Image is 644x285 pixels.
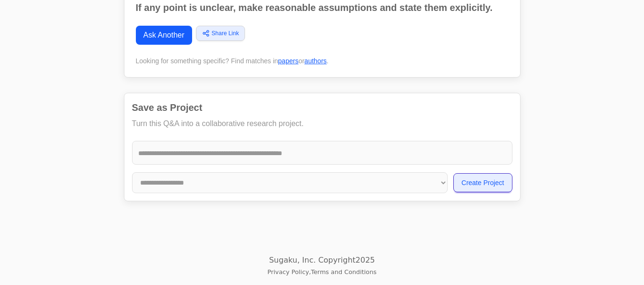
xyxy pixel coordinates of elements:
small: , [267,268,377,275]
a: Privacy Policy [267,268,309,275]
a: Ask Another [136,26,192,45]
p: If any point is unclear, make reasonable assumptions and state them explicitly. [136,1,509,14]
p: Turn this Q&A into a collaborative research project. [132,118,512,129]
h2: Save as Project [132,101,512,114]
a: papers [278,57,298,65]
a: authors [305,57,327,65]
div: Looking for something specific? Find matches in or . [136,56,509,66]
button: Create Project [453,173,512,192]
span: Share Link [212,29,239,38]
a: Terms and Conditions [311,268,377,275]
span: 2025 [356,256,375,265]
